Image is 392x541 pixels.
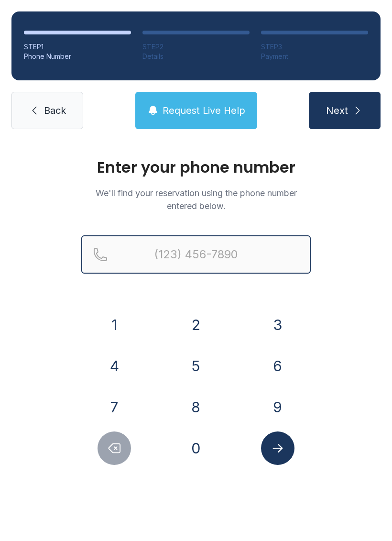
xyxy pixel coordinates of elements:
div: Details [142,52,250,61]
div: STEP 1 [24,42,131,52]
button: 5 [179,349,213,383]
div: Phone Number [24,52,131,61]
button: 0 [179,431,213,465]
div: STEP 2 [142,42,250,52]
div: Payment [261,52,368,61]
button: 7 [98,390,131,424]
input: Reservation phone number [81,235,311,274]
button: 4 [98,349,131,383]
p: We'll find your reservation using the phone number entered below. [81,187,311,212]
button: 1 [98,308,131,342]
span: Back [44,104,66,117]
span: Next [326,104,348,117]
button: 2 [179,308,213,342]
button: Submit lookup form [261,431,294,465]
div: STEP 3 [261,42,368,52]
button: 6 [261,349,294,383]
button: 3 [261,308,294,342]
h1: Enter your phone number [81,160,311,175]
button: Delete number [98,431,131,465]
span: Request Live Help [163,104,245,117]
button: 8 [179,390,213,424]
button: 9 [261,390,294,424]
